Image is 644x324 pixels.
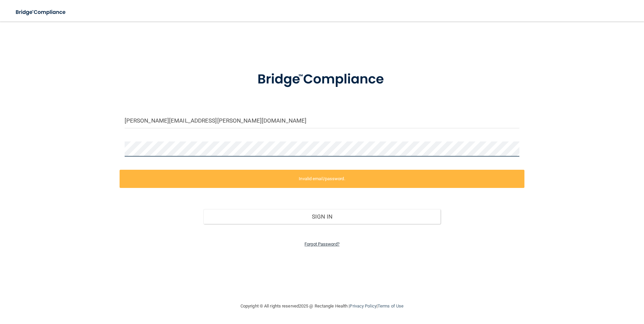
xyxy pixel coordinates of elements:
[120,170,525,188] label: Invalid email/password.
[10,5,72,19] img: bridge_compliance_login_screen.278c3ca4.svg
[304,241,340,247] a: Forgot Password?
[199,295,445,317] div: Copyright © All rights reserved 2025 @ Rectangle Health | |
[203,209,441,224] button: Sign In
[125,113,520,128] input: Email
[350,303,376,309] a: Privacy Policy
[527,276,636,303] iframe: Drift Widget Chat Controller
[244,62,400,97] img: bridge_compliance_login_screen.278c3ca4.svg
[378,303,404,309] a: Terms of Use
